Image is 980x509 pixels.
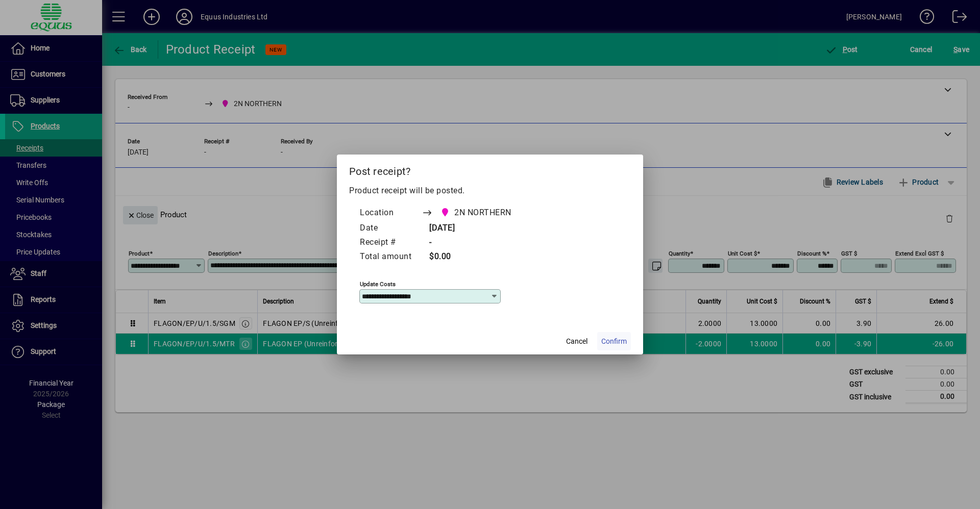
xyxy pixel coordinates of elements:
[560,332,593,350] button: Cancel
[359,221,422,236] td: Date
[437,206,516,220] span: 2N NORTHERN
[359,250,422,264] td: Total amount
[359,205,422,221] td: Location
[422,236,531,250] td: -
[359,236,422,250] td: Receipt #
[360,281,396,288] mat-label: Update costs
[597,332,631,350] button: Confirm
[349,185,631,197] p: Product receipt will be posted.
[566,336,587,347] span: Cancel
[422,221,531,236] td: [DATE]
[422,250,531,264] td: $0.00
[454,207,511,219] span: 2N NORTHERN
[337,155,643,184] h2: Post receipt?
[601,336,627,347] span: Confirm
